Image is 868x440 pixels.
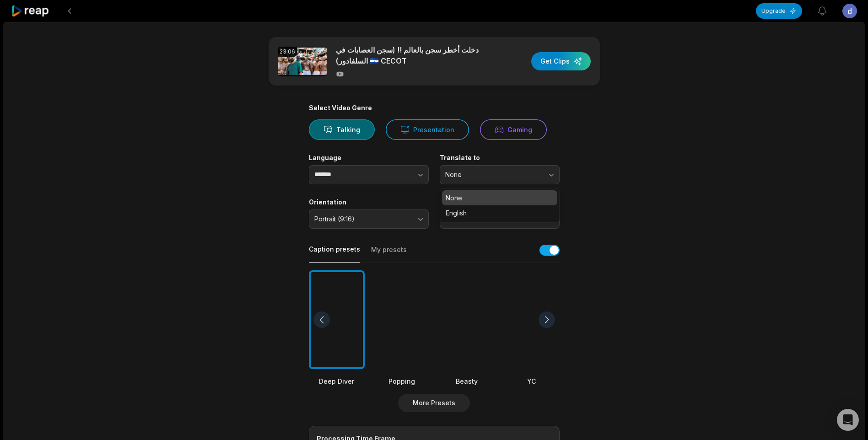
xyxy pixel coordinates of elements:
[837,409,859,431] div: Open Intercom Messenger
[309,198,429,206] label: Orientation
[446,208,554,218] p: English
[309,119,375,140] button: Talking
[531,52,591,70] button: Get Clips
[445,171,541,179] span: None
[309,245,360,263] button: Caption presets
[374,376,430,386] div: Popping
[371,245,407,263] button: My presets
[314,215,410,223] span: Portrait (9:16)
[386,119,469,140] button: Presentation
[309,104,560,112] div: Select Video Genre
[278,47,297,57] div: 23:06
[309,154,429,162] label: Language
[440,154,560,162] label: Translate to
[446,193,554,203] p: None
[440,165,560,184] button: None
[504,376,560,386] div: YC
[309,209,429,229] button: Portrait (9:16)
[309,376,365,386] div: Deep Diver
[336,44,494,66] p: دخلت أخطر سجن بالعالم !! (سجن العصابات في السلفادور) 🇸🇻 CECOT
[440,188,560,223] div: None
[398,394,470,412] button: More Presets
[439,376,495,386] div: Beasty
[756,3,802,19] button: Upgrade
[480,119,547,140] button: Gaming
